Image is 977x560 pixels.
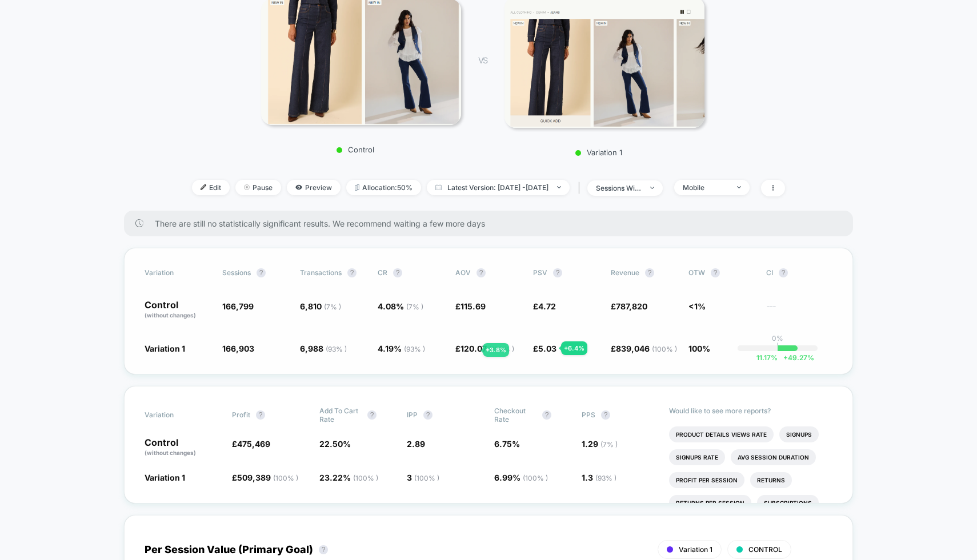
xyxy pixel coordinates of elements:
[494,473,548,482] span: 6.99 %
[616,301,647,311] span: 787,820
[538,344,556,353] span: 5.03
[461,344,514,353] span: 120.07
[561,341,587,355] div: + 6.4 %
[461,301,486,311] span: 115.69
[455,268,471,277] span: AOV
[287,180,341,195] span: Preview
[319,406,362,424] span: Add To Cart Rate
[145,312,196,319] span: (without changes)
[222,268,251,277] span: Sessions
[477,268,486,277] button: ?
[669,495,751,511] li: Returns Per Session
[192,180,230,195] span: Edit
[611,268,639,277] span: Revenue
[669,472,744,488] li: Profit Per Session
[222,301,254,311] span: 166,799
[414,474,439,482] span: ( 100 % )
[499,148,699,157] p: Variation 1
[650,187,654,189] img: end
[232,439,270,449] span: £
[595,474,616,482] span: ( 93 % )
[611,344,677,353] span: £
[319,473,378,482] span: 23.22 %
[244,184,250,190] img: end
[300,344,347,353] span: 6,988
[367,410,377,420] button: ?
[688,268,751,277] span: OTW
[669,406,832,415] p: Would like to see more reports?
[355,184,359,191] img: rebalance
[776,343,779,351] p: |
[326,345,347,353] span: ( 93 % )
[406,303,423,311] span: ( 7 % )
[688,344,710,353] span: 100%
[145,438,221,457] p: Control
[582,410,595,419] span: PPS
[611,301,647,311] span: £
[737,186,741,188] img: end
[347,268,357,277] button: ?
[669,426,774,442] li: Product Details Views Rate
[652,345,677,353] span: ( 100 % )
[145,449,196,456] span: (without changes)
[533,268,547,277] span: PSV
[494,406,536,424] span: Checkout Rate
[427,180,570,195] span: Latest Version: [DATE] - [DATE]
[596,184,642,192] div: sessions with impression
[145,406,207,424] span: Variation
[257,268,266,277] button: ?
[731,449,816,465] li: Avg Session Duration
[423,410,433,420] button: ?
[407,439,425,449] span: 2.89
[582,473,616,482] span: 1.3
[324,303,341,311] span: ( 7 % )
[533,301,556,311] span: £
[232,473,298,482] span: £
[455,301,486,311] span: £
[237,473,298,482] span: 509,389
[679,545,712,554] span: Variation 1
[404,345,425,353] span: ( 93 % )
[757,495,819,511] li: Subscriptions
[542,410,551,420] button: ?
[145,268,207,277] span: Variation
[688,301,706,311] span: <1%
[319,545,328,554] button: ?
[783,353,788,362] span: +
[601,410,610,420] button: ?
[155,219,830,228] span: There are still no statistically significant results. We recommend waiting a few more days
[145,473,185,482] span: Variation 1
[766,268,829,277] span: CI
[300,301,341,311] span: 6,810
[756,353,778,362] span: 11.17 %
[393,268,402,277] button: ?
[494,439,520,449] span: 6.75 %
[319,439,351,449] span: 22.50 %
[766,303,832,320] span: ---
[455,344,514,353] span: £
[346,180,421,195] span: Allocation: 50%
[378,268,387,277] span: CR
[711,268,720,277] button: ?
[273,474,298,482] span: ( 100 % )
[669,449,725,465] li: Signups Rate
[435,184,442,190] img: calendar
[779,268,788,277] button: ?
[407,410,418,419] span: IPP
[582,439,618,449] span: 1.29
[489,345,514,353] span: ( 100 % )
[407,473,439,482] span: 3
[353,474,378,482] span: ( 100 % )
[255,145,455,154] p: Control
[378,301,423,311] span: 4.08 %
[683,183,728,192] div: Mobile
[201,184,206,190] img: edit
[145,344,185,353] span: Variation 1
[616,344,677,353] span: 839,046
[222,344,254,353] span: 166,903
[145,300,211,320] p: Control
[645,268,654,277] button: ?
[523,474,548,482] span: ( 100 % )
[557,186,561,188] img: end
[232,410,250,419] span: Profit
